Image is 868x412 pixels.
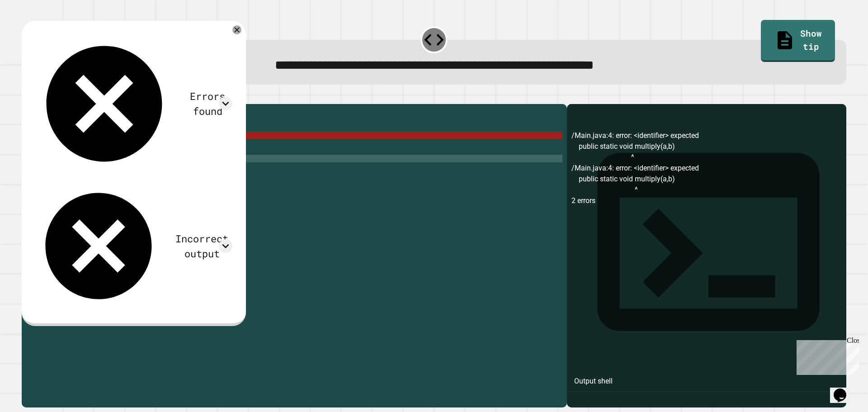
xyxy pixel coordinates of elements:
a: Show tip [761,20,835,62]
div: Errors found [183,89,232,118]
div: Chat with us now!Close [4,4,62,57]
iframe: chat widget [830,376,859,403]
iframe: chat widget [793,336,859,375]
div: Incorrect output [172,231,232,261]
div: /Main.java:4: error: <identifier> expected public static void multiply(a,b) ^ /Main.java:4: error... [571,130,842,407]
